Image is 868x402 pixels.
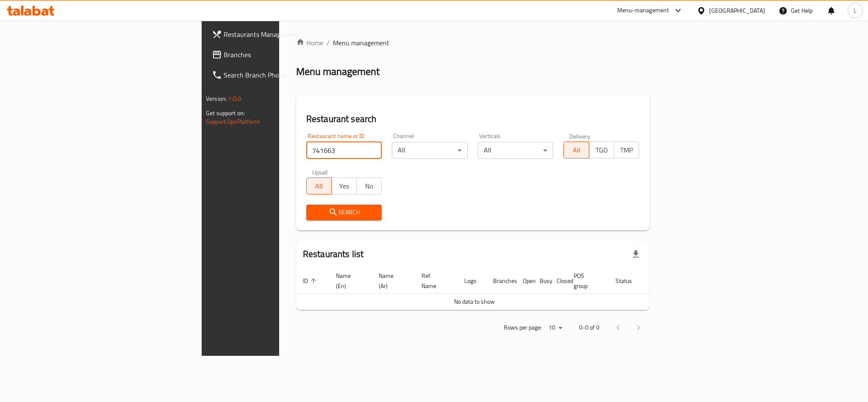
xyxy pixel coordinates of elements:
span: Yes [335,180,353,192]
span: All [310,180,328,192]
button: All [563,141,589,158]
span: Name (En) [336,271,362,291]
span: No [360,180,378,192]
span: Branches [224,50,340,60]
button: No [356,177,382,194]
div: [GEOGRAPHIC_DATA] [709,6,765,15]
div: All [392,142,468,159]
a: Restaurants Management [205,24,347,44]
span: ID [303,276,319,286]
input: Search for restaurant name or ID.. [306,142,382,159]
span: Name (Ar) [379,271,405,291]
th: Busy [533,268,550,294]
p: 0-0 of 0 [579,322,599,333]
div: All [478,142,554,159]
button: Yes [331,177,357,194]
h2: Restaurants list [303,248,363,261]
th: Open [516,268,533,294]
h2: Menu management [296,65,380,78]
label: Delivery [569,133,591,139]
th: Logo [458,268,486,294]
a: Branches [205,44,347,65]
span: Search Branch Phone [224,70,340,80]
span: TMP [618,144,636,156]
span: L [854,6,857,15]
button: Search [306,205,382,220]
label: Upsell [312,169,328,175]
button: TMP [614,141,639,158]
a: Support.OpsPlatform [206,116,260,127]
span: Ref. Name [422,271,447,291]
span: All [567,144,585,156]
span: POS group [574,271,599,291]
div: Export file [626,244,646,264]
nav: breadcrumb [296,38,649,48]
span: Restaurants Management [224,29,340,39]
th: Branches [486,268,516,294]
table: enhanced table [296,268,682,310]
a: Search Branch Phone [205,65,347,85]
span: No data to show [454,296,495,307]
span: Menu management [333,38,389,48]
button: All [306,177,332,194]
div: Rows per page: [545,322,566,334]
p: Rows per page: [504,322,542,333]
span: Get support on: [206,108,245,119]
span: Version: [206,93,227,104]
span: Status [616,276,643,286]
div: Menu-management [617,6,669,16]
button: TGO [589,141,614,158]
span: TGO [593,144,611,156]
h2: Restaurant search [306,113,639,125]
span: Search [313,207,375,218]
th: Closed [550,268,567,294]
span: 1.0.0 [228,93,241,104]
